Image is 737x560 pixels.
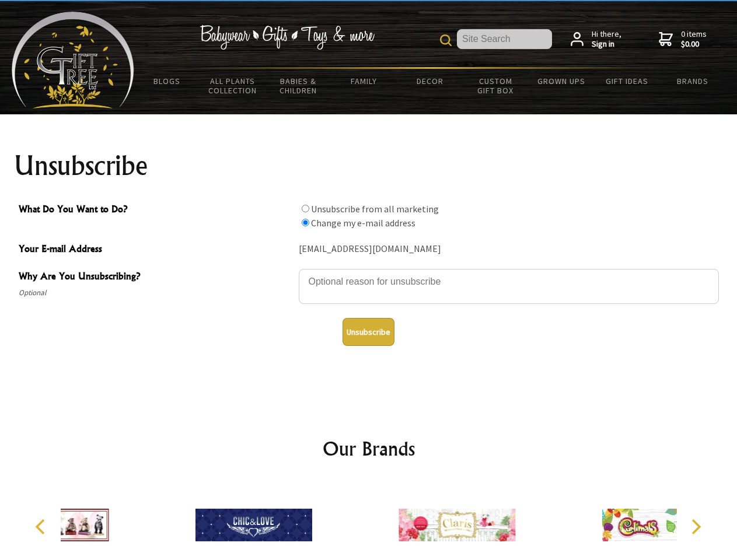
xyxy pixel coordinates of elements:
[311,217,415,229] label: Change my e-mail address
[683,514,708,540] button: Next
[12,12,134,108] img: Babyware - Gifts - Toys and more...
[592,29,621,50] span: Hi there,
[592,39,621,50] strong: Sign in
[331,69,397,93] a: Family
[660,69,726,93] a: Brands
[343,318,394,346] button: Unsubscribe
[299,269,719,304] textarea: Why Are You Unsubscribing?
[134,69,200,93] a: BLOGS
[463,69,529,103] a: Custom Gift Box
[397,69,463,93] a: Decor
[19,242,293,258] span: Your E-mail Address
[19,269,293,286] span: Why Are You Unsubscribing?
[311,203,439,215] label: Unsubscribe from all marketing
[200,69,266,103] a: All Plants Collection
[659,29,707,50] a: 0 items$0.00
[29,514,55,540] button: Previous
[200,25,375,50] img: Babywear - Gifts - Toys & more
[266,69,331,103] a: Babies & Children
[681,29,707,50] span: 0 items
[594,69,660,93] a: Gift Ideas
[528,69,594,93] a: Grown Ups
[302,205,309,212] input: What Do You Want to Do?
[299,240,719,258] div: [EMAIL_ADDRESS][DOMAIN_NAME]
[19,286,293,300] span: Optional
[14,152,724,180] h1: Unsubscribe
[457,29,552,49] input: Site Search
[681,39,707,50] strong: $0.00
[302,219,309,226] input: What Do You Want to Do?
[571,29,621,50] a: Hi there,Sign in
[440,34,452,46] img: product search
[19,202,293,219] span: What Do You Want to Do?
[23,435,714,463] h2: Our Brands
